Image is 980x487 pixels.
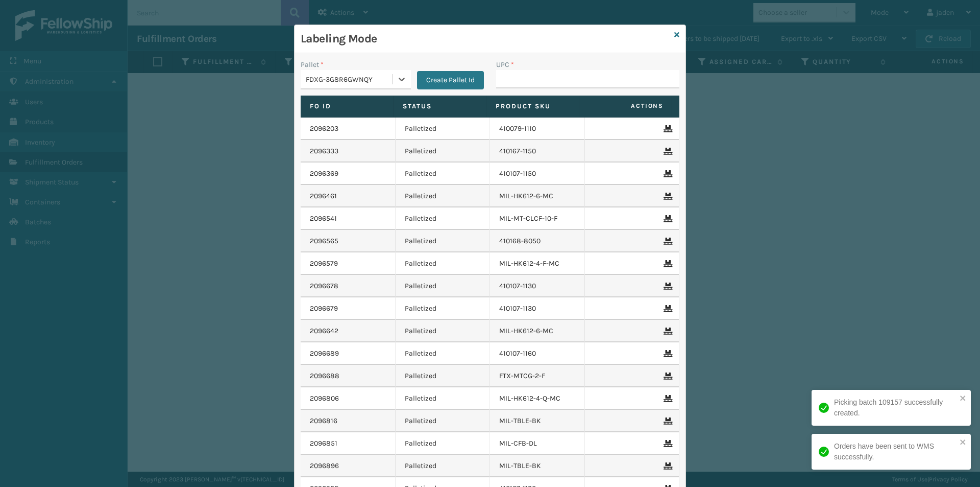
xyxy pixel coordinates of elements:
button: close [960,394,967,404]
button: close [960,438,967,448]
td: Palletized [396,297,491,320]
td: 410167-1150 [490,140,585,163]
a: 2096678 [310,281,338,291]
a: 2096579 [310,259,338,269]
label: Status [403,102,477,111]
a: 2096642 [310,326,338,336]
td: Palletized [396,185,491,207]
i: Remove From Pallet [664,305,670,312]
a: 2096896 [310,461,339,471]
td: 410107-1130 [490,297,585,320]
a: 2096203 [310,124,338,134]
label: Pallet [301,59,324,70]
td: MIL-HK612-4-Q-MC [490,387,585,410]
label: Product SKU [496,102,570,111]
a: 2096806 [310,393,339,404]
td: 410079-1110 [490,118,585,140]
td: FTX-MTCG-2-F [490,365,585,387]
i: Remove From Pallet [664,395,670,402]
td: Palletized [396,320,491,342]
td: MIL-CFB-DL [490,432,585,455]
td: 410168-8050 [490,230,585,252]
div: Picking batch 109157 successfully created. [834,397,957,419]
td: Palletized [396,342,491,365]
a: 2096565 [310,236,338,246]
i: Remove From Pallet [664,418,670,425]
h3: Labeling Mode [301,31,670,47]
a: 2096851 [310,438,337,449]
i: Remove From Pallet [664,462,670,470]
td: Palletized [396,163,491,185]
i: Remove From Pallet [664,170,670,177]
td: MIL-TBLE-BK [490,455,585,477]
i: Remove From Pallet [664,283,670,290]
td: 410107-1150 [490,163,585,185]
i: Remove From Pallet [664,125,670,132]
a: 2096369 [310,169,338,179]
td: 410107-1130 [490,275,585,297]
i: Remove From Pallet [664,440,670,447]
i: Remove From Pallet [664,260,670,267]
i: Remove From Pallet [664,373,670,380]
a: 2096541 [310,214,337,224]
i: Remove From Pallet [664,328,670,335]
a: 2096461 [310,191,337,201]
a: 2096688 [310,371,339,381]
td: Palletized [396,252,491,275]
a: 2096816 [310,416,337,426]
td: MIL-MT-CLCF-10-F [490,207,585,230]
td: MIL-HK612-6-MC [490,320,585,342]
td: Palletized [396,230,491,252]
td: MIL-TBLE-BK [490,410,585,432]
td: Palletized [396,432,491,455]
td: Palletized [396,140,491,163]
span: Actions [582,98,670,114]
td: Palletized [396,387,491,410]
td: Palletized [396,118,491,140]
i: Remove From Pallet [664,215,670,222]
label: UPC [496,59,514,70]
td: 410107-1160 [490,342,585,365]
td: Palletized [396,207,491,230]
a: 2096679 [310,304,338,314]
div: FDXG-3G8R6GWNQY [306,74,393,85]
a: 2096333 [310,146,338,156]
td: Palletized [396,275,491,297]
i: Remove From Pallet [664,238,670,245]
i: Remove From Pallet [664,148,670,155]
td: MIL-HK612-6-MC [490,185,585,207]
a: 2096689 [310,349,339,359]
button: Create Pallet Id [417,71,484,89]
td: MIL-HK612-4-F-MC [490,252,585,275]
label: Fo Id [310,102,384,111]
td: Palletized [396,455,491,477]
i: Remove From Pallet [664,193,670,200]
div: Orders have been sent to WMS successfully. [834,441,957,462]
td: Palletized [396,365,491,387]
i: Remove From Pallet [664,350,670,357]
td: Palletized [396,410,491,432]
